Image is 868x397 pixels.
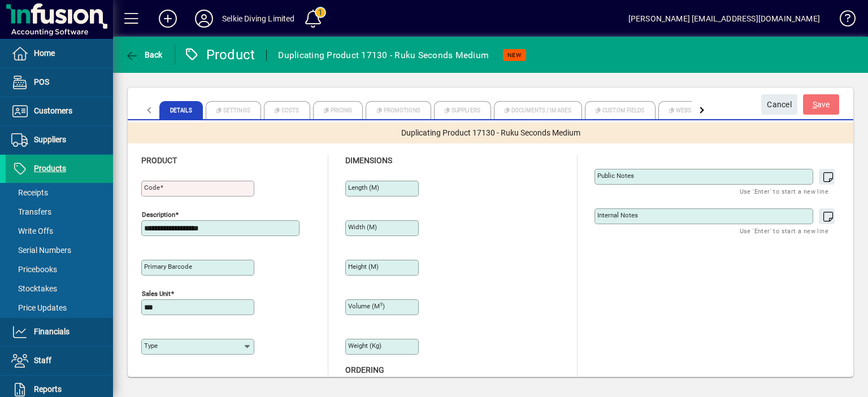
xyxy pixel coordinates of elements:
[34,135,66,144] span: Suppliers
[186,8,222,29] button: Profile
[184,46,255,64] div: Product
[628,10,820,28] div: [PERSON_NAME] [EMAIL_ADDRESS][DOMAIN_NAME]
[278,46,489,64] div: Duplicating Product 17130 - Ruku Seconds Medium
[11,246,71,255] span: Serial Numbers
[345,156,392,165] span: Dimensions
[11,188,48,197] span: Receipts
[144,184,160,191] mat-label: Code
[34,356,51,365] span: Staff
[11,303,67,312] span: Price Updates
[6,40,113,68] a: Home
[6,318,113,346] a: Financials
[767,95,792,114] span: Cancel
[740,224,828,237] mat-hint: Use 'Enter' to start a new line
[6,68,113,97] a: POS
[6,241,113,260] a: Serial Numbers
[11,207,51,216] span: Transfers
[113,45,175,65] app-page-header-button: Back
[597,172,634,180] mat-label: Public Notes
[34,164,66,173] span: Products
[507,51,522,59] span: NEW
[34,385,62,394] span: Reports
[144,342,158,350] mat-label: Type
[348,223,377,231] mat-label: Width (m)
[380,302,383,307] sup: 3
[348,263,379,271] mat-label: Height (m)
[34,77,49,86] span: POS
[813,95,830,114] span: ave
[6,347,113,375] a: Staff
[803,94,839,115] button: Save
[11,265,57,274] span: Pricebooks
[831,2,854,39] a: Knowledge Base
[142,290,171,298] mat-label: Sales unit
[34,49,55,58] span: Home
[34,327,70,336] span: Financials
[761,94,797,115] button: Cancel
[6,221,113,241] a: Write Offs
[401,127,580,139] span: Duplicating Product 17130 - Ruku Seconds Medium
[6,126,113,154] a: Suppliers
[6,202,113,221] a: Transfers
[345,365,384,374] span: Ordering
[740,185,828,198] mat-hint: Use 'Enter' to start a new line
[6,97,113,125] a: Customers
[6,279,113,298] a: Stocktakes
[6,183,113,202] a: Receipts
[150,8,186,29] button: Add
[11,284,57,293] span: Stocktakes
[34,106,72,115] span: Customers
[6,260,113,279] a: Pricebooks
[141,156,177,165] span: Product
[11,226,53,235] span: Write Offs
[6,298,113,317] a: Price Updates
[348,342,381,350] mat-label: Weight (Kg)
[142,211,175,219] mat-label: Description
[597,211,638,219] mat-label: Internal Notes
[144,263,192,271] mat-label: Primary barcode
[348,302,385,310] mat-label: Volume (m )
[122,45,166,65] button: Back
[813,100,817,109] span: S
[125,50,163,59] span: Back
[348,184,379,191] mat-label: Length (m)
[222,10,295,28] div: Selkie Diving Limited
